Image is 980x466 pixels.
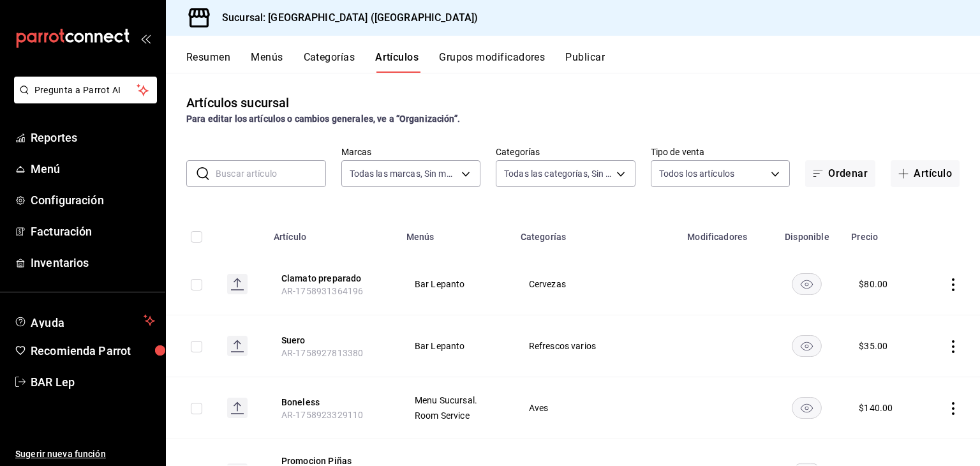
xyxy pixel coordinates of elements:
button: open_drawer_menu [140,33,151,43]
span: Sugerir nueva función [15,447,155,461]
label: Categorías [496,147,635,156]
button: Menús [251,51,283,73]
div: Artículos sucursal [186,93,289,112]
button: Grupos modificadores [439,51,545,73]
button: edit-product-location [281,396,383,409]
th: Precio [843,213,921,253]
button: edit-product-location [281,334,383,347]
span: Menu Sucursal. [415,396,497,405]
button: Publicar [565,51,605,73]
span: Pregunta a Parrot AI [34,84,137,97]
th: Modificadores [679,213,770,253]
div: $ 80.00 [859,278,887,290]
span: Menú [31,160,155,177]
label: Tipo de venta [651,147,791,156]
span: Reportes [31,129,155,146]
button: Pregunta a Parrot AI [14,77,157,103]
span: Todas las marcas, Sin marca [350,167,457,180]
button: Artículo [891,160,960,187]
strong: Para editar los artículos o cambios generales, ve a “Organización”. [186,114,460,124]
span: Todos los artículos [659,167,735,180]
button: Artículos [375,51,419,73]
div: $ 35.00 [859,340,887,352]
button: actions [947,340,960,353]
h3: Sucursal: [GEOGRAPHIC_DATA] ([GEOGRAPHIC_DATA]) [212,10,478,26]
span: Bar Lepanto [415,342,497,350]
th: Artículo [266,213,399,253]
button: Categorías [304,51,355,73]
label: Marcas [341,147,481,156]
span: AR-1758927813380 [281,348,363,358]
button: availability-product [792,335,822,357]
span: Todas las categorías, Sin categoría [504,167,612,180]
th: Menús [399,213,513,253]
button: actions [947,278,960,291]
a: Pregunta a Parrot AI [9,93,157,106]
span: AR-1758923329110 [281,410,363,420]
span: Facturación [31,223,155,240]
th: Disponible [771,213,844,253]
span: Room Service [415,411,497,420]
button: actions [947,402,960,415]
button: edit-product-location [281,272,383,285]
button: Resumen [186,51,230,73]
button: availability-product [792,273,822,295]
input: Buscar artículo [216,161,326,186]
span: Ayuda [31,313,138,328]
span: Configuración [31,192,155,209]
div: $ 140.00 [859,402,893,414]
button: availability-product [792,397,822,419]
span: Recomienda Parrot [31,342,155,359]
span: Cervezas [529,280,664,289]
span: Inventarios [31,254,155,271]
span: Aves [529,403,664,412]
span: Refrescos varios [529,342,664,350]
button: Ordenar [805,160,875,187]
span: BAR Lep [31,373,155,391]
span: AR-1758931364196 [281,286,363,296]
div: navigation tabs [186,51,980,73]
span: Bar Lepanto [415,280,497,289]
th: Categorías [513,213,680,253]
